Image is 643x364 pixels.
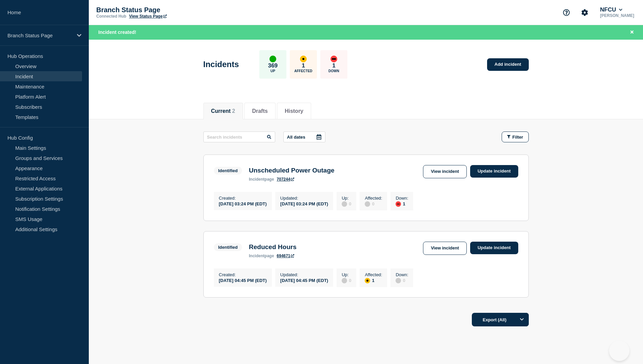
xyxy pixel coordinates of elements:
span: Incident created! [98,29,136,35]
p: Affected : [365,196,382,201]
div: affected [300,56,307,62]
p: Up [270,69,275,73]
div: 0 [365,201,382,207]
a: Update incident [470,242,518,254]
p: Down : [396,196,408,201]
p: Down [328,69,339,73]
a: View incident [423,165,467,178]
h3: Reduced Hours [249,243,296,251]
a: 707244 [277,177,294,182]
a: View Status Page [129,14,167,19]
span: Identified [214,167,242,175]
p: Created : [219,272,267,277]
div: [DATE] 03:24 PM (EDT) [280,201,328,206]
p: All dates [287,135,305,140]
span: incident [249,254,264,258]
p: Branch Status Page [7,33,73,38]
div: 1 [396,201,408,207]
h1: Incidents [203,60,239,69]
a: 694671 [277,254,294,258]
div: 1 [365,277,382,283]
a: Add incident [487,58,529,71]
input: Search incidents [203,132,275,142]
div: affected [365,278,370,283]
p: [PERSON_NAME] [599,13,636,18]
div: down [330,56,337,62]
div: disabled [342,278,347,283]
a: View incident [423,242,467,255]
span: incident [249,177,264,182]
div: [DATE] 04:45 PM (EDT) [219,277,267,283]
p: Down : [396,272,408,277]
p: Up : [342,272,351,277]
p: 1 [332,62,335,69]
button: NFCU [599,6,624,13]
div: [DATE] 04:45 PM (EDT) [280,277,328,283]
div: 0 [396,277,408,283]
div: up [269,56,276,62]
p: Connected Hub [96,14,126,19]
button: Drafts [252,108,268,114]
p: page [249,254,274,258]
button: History [285,108,303,114]
p: Updated : [280,272,328,277]
button: Current 2 [211,108,235,114]
div: 0 [342,201,351,207]
button: Options [515,313,529,326]
button: Account settings [578,5,592,20]
div: down [396,201,401,207]
span: 2 [232,108,235,114]
p: Up : [342,196,351,201]
button: All dates [283,132,325,142]
button: Close banner [628,28,636,36]
p: Created : [219,196,267,201]
a: Update incident [470,165,518,178]
p: 1 [302,62,305,69]
iframe: Help Scout Beacon - Open [609,341,629,361]
p: 369 [268,62,278,69]
p: Affected : [365,272,382,277]
div: [DATE] 03:24 PM (EDT) [219,201,267,206]
button: Support [559,5,574,20]
button: Export (All) [472,313,529,326]
h3: Unscheduled Power Outage [249,167,334,174]
div: 0 [342,277,351,283]
span: Filter [513,135,523,140]
div: disabled [342,201,347,207]
p: Branch Status Page [96,6,232,14]
span: Identified [214,243,242,251]
div: disabled [396,278,401,283]
p: Updated : [280,196,328,201]
p: Affected [294,69,312,73]
div: disabled [365,201,370,207]
button: Filter [502,132,529,142]
p: page [249,177,274,182]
